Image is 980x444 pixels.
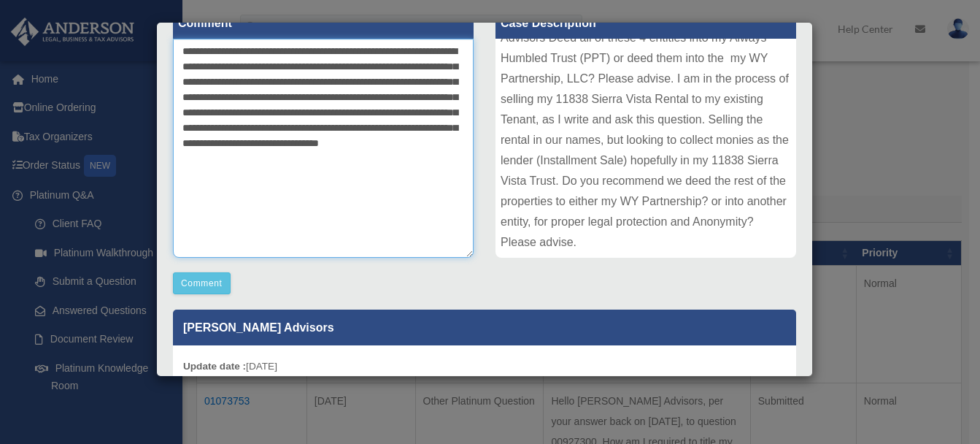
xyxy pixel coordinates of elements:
label: Comment [173,8,474,39]
button: Comment [173,272,231,294]
div: Hello [PERSON_NAME] Advisors, may you please refer to my existing Blue Print and or my existing E... [495,39,796,258]
label: Case Description [495,8,796,39]
p: [PERSON_NAME] Advisors [173,310,796,345]
b: Update date : [183,361,246,372]
small: [DATE] [183,361,277,372]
